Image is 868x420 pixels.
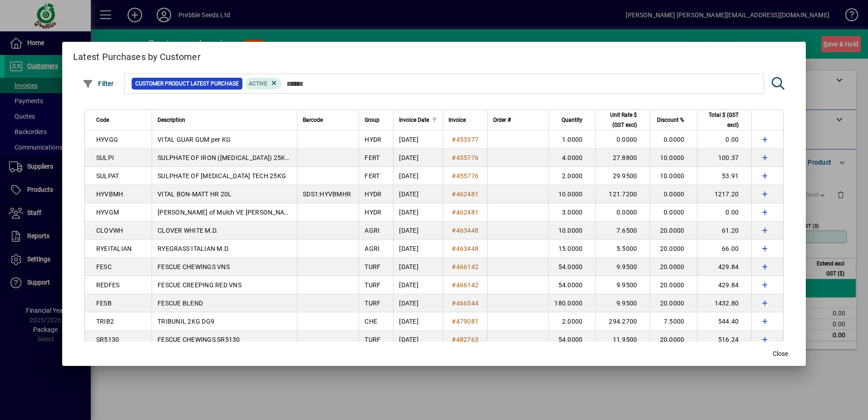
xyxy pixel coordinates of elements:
td: [DATE] [393,167,443,185]
div: Quantity [554,115,591,125]
span: 455776 [456,172,479,180]
td: 0.0000 [650,203,697,221]
span: 466142 [456,281,479,289]
span: 463448 [456,245,479,252]
span: Code [96,115,109,125]
span: 462481 [456,209,479,216]
td: 0.0000 [595,203,650,221]
span: VITAL GUAR GUM per KG [158,136,231,143]
td: 180.0000 [548,294,595,312]
a: #479081 [449,316,482,326]
span: Customer Product Latest Purchase [135,79,239,88]
td: [DATE] [393,258,443,276]
span: # [452,172,456,180]
span: HYVGM [96,209,119,216]
span: FESCUE CREEPING RED VNS [158,281,242,289]
span: # [452,281,456,289]
td: 0.00 [697,130,751,149]
span: Invoice [449,115,466,125]
span: 466544 [456,300,479,307]
td: 29.9500 [595,167,650,185]
td: 516.24 [697,330,751,349]
mat-chip: Product Activation Status: Active [245,78,281,90]
span: FERT [365,154,380,161]
span: 463448 [456,227,479,234]
span: AGRI [365,245,380,252]
span: # [452,300,456,307]
td: [DATE] [393,312,443,330]
span: RYEITALIAN [96,245,132,252]
td: 7.6500 [595,221,650,240]
span: TRIB2 [96,318,114,325]
span: CLOVWH [96,227,123,234]
span: Description [158,115,185,125]
td: 3.0000 [548,203,595,221]
td: 20.0000 [650,276,697,294]
td: 0.0000 [595,130,650,149]
td: 15.0000 [548,240,595,258]
span: Group [365,115,380,125]
a: #462481 [449,207,482,217]
td: 9.9500 [595,294,650,312]
a: #463448 [449,244,482,254]
a: #455776 [449,171,482,181]
td: [DATE] [393,203,443,221]
span: VITAL BON-MATT HR 20L [158,190,232,198]
td: 20.0000 [650,330,697,349]
span: AGRI [365,227,380,234]
span: SR5130 [96,336,119,343]
span: Quantity [562,115,582,125]
td: 54.0000 [548,258,595,276]
td: [DATE] [393,294,443,312]
span: Total $ (GST excl) [703,110,739,130]
td: 20.0000 [650,221,697,240]
td: 121.7200 [595,185,650,203]
td: 429.84 [697,258,751,276]
td: 7.5000 [650,312,697,330]
span: Unit Rate $ (GST excl) [601,110,637,130]
span: FESC [96,263,112,270]
h2: Latest Purchases by Customer [62,42,806,68]
div: Discount % [656,115,692,125]
div: Invoice Date [399,115,437,125]
span: Invoice Date [399,115,429,125]
span: TRIBUNIL 2KG DG9 [158,318,214,325]
span: TURF [365,263,380,270]
td: [DATE] [393,240,443,258]
td: 10.0000 [650,149,697,167]
td: 11.9500 [595,330,650,349]
a: #455776 [449,153,482,163]
span: # [452,336,456,343]
td: 294.2700 [595,312,650,330]
div: Order # [493,115,543,125]
span: SULPHATE OF IRON ([MEDICAL_DATA]) 25KG HEP [158,154,304,161]
span: FESCUE CHEWINGS SR5130 [158,336,240,343]
span: REDFES [96,281,120,289]
span: FESB [96,300,112,307]
td: 54.0000 [548,276,595,294]
td: 5.5000 [595,240,650,258]
td: 20.0000 [650,258,697,276]
span: TURF [365,281,380,289]
span: [PERSON_NAME] of Mulch VE [PERSON_NAME] [158,209,296,216]
td: 10.0000 [548,185,595,203]
span: FESCUE CHEWINGS VNS [158,263,230,270]
span: 462481 [456,190,479,198]
span: HYVBMH [96,190,123,198]
span: Filter [83,80,114,87]
button: Close [766,346,795,362]
td: [DATE] [393,221,443,240]
div: Group [365,115,388,125]
td: 544.40 [697,312,751,330]
td: 429.84 [697,276,751,294]
div: Invoice [449,115,482,125]
span: HYDR [365,136,381,143]
div: Description [158,115,291,125]
div: Total $ (GST excl) [703,110,747,130]
span: # [452,245,456,252]
td: 9.9500 [595,258,650,276]
td: [DATE] [393,185,443,203]
span: CLOVER WHITE M.D. [158,227,218,234]
button: Filter [80,75,116,92]
span: 455776 [456,154,479,161]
